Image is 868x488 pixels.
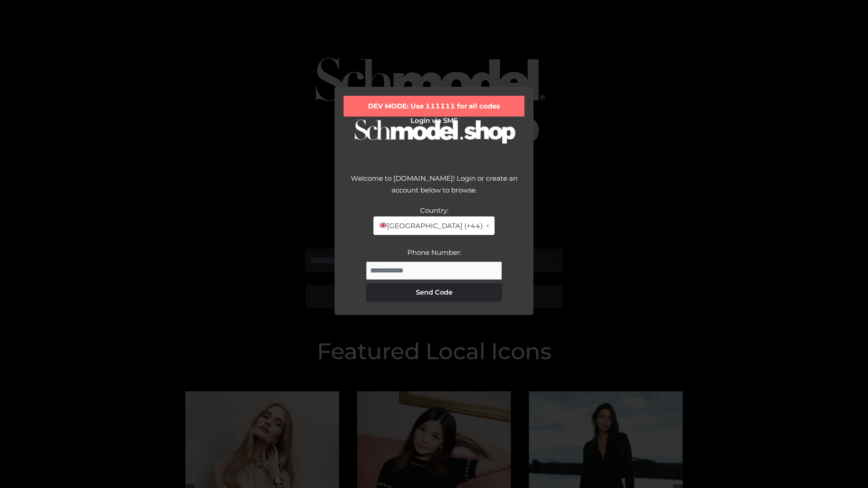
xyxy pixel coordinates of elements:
[380,222,387,229] img: 🇬🇧
[366,283,502,301] button: Send Code
[420,206,448,215] label: Country:
[379,220,482,232] span: [GEOGRAPHIC_DATA] (+44)
[344,173,524,205] div: Welcome to [DOMAIN_NAME]! Login or create an account below to browse.
[344,96,524,117] div: DEV MODE: Use 111111 for all codes
[344,117,524,125] h2: Login via SMS
[407,248,461,257] label: Phone Number:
